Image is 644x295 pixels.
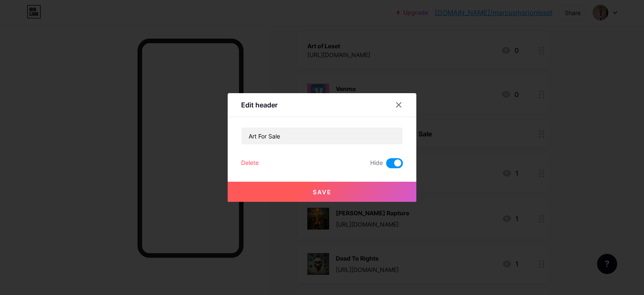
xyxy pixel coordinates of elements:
[370,158,383,168] span: Hide
[313,188,332,196] span: Save
[241,128,402,144] input: Title
[228,182,416,202] button: Save
[241,100,278,110] div: Edit header
[241,158,259,168] div: Delete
